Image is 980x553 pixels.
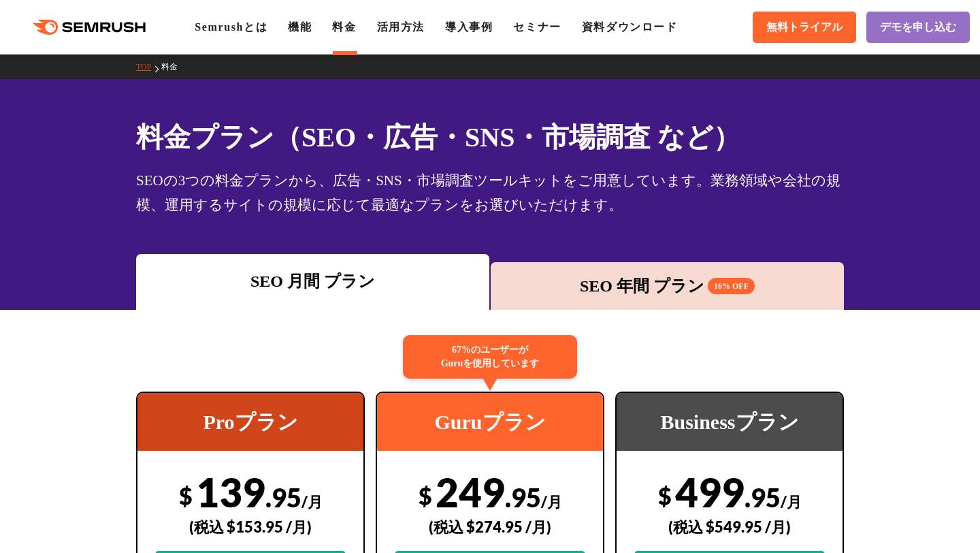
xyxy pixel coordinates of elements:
[880,20,956,35] span: デモを申し込む
[155,503,346,551] div: (税込 $153.95 /月)
[377,393,603,451] div: Guruプラン
[395,503,585,551] div: (税込 $274.95 /月)
[766,20,843,35] span: 無料トライアル
[445,21,493,33] a: 導入事例
[179,481,193,509] span: $
[541,492,562,511] span: /月
[377,21,425,33] a: 活用方法
[403,335,577,379] div: 67%のユーザーが Guruを使用しています
[658,481,672,509] span: $
[745,481,781,513] span: .95
[617,393,843,451] div: Businessプラン
[136,62,161,72] a: TOP
[781,492,802,511] span: /月
[136,117,844,157] h1: 料金プラン（SEO・広告・SNS・市場調査 など）
[161,62,188,72] a: 料金
[143,269,483,294] div: SEO 月間 プラン
[505,481,541,513] span: .95
[582,21,678,33] a: 資料ダウンロード
[265,481,301,513] span: .95
[866,12,970,43] a: デモを申し込む
[497,274,837,298] div: SEO 年間 プラン
[753,12,856,43] a: 無料トライアル
[136,168,844,217] div: SEOの3つの料金プランから、広告・SNS・市場調査ツールキットをご用意しています。業務領域や会社の規模、運用するサイトの規模に応じて最適なプランをお選びいただけます。
[634,503,825,551] div: (税込 $549.95 /月)
[419,481,432,509] span: $
[332,21,356,33] a: 料金
[513,21,561,33] a: セミナー
[301,492,323,511] span: /月
[137,393,363,451] div: Proプラン
[708,278,755,294] span: 16% OFF
[195,21,267,33] a: Semrushとは
[288,21,312,33] a: 機能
